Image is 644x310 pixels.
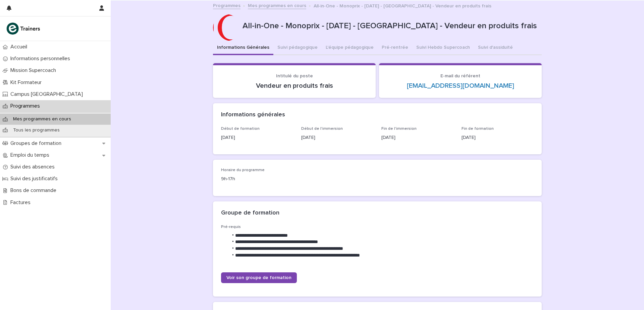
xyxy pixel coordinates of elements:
a: [EMAIL_ADDRESS][DOMAIN_NAME] [407,82,514,89]
span: Pré-requis [221,225,241,229]
p: All-in-One - Monoprix - [DATE] - [GEOGRAPHIC_DATA] - Vendeur en produits frais [243,21,539,31]
p: [DATE] [462,134,534,141]
p: 9h-17h [221,176,320,183]
p: [DATE] [381,134,453,141]
p: All-in-One - Monoprix - [DATE] - [GEOGRAPHIC_DATA] - Vendeur en produits frais [314,2,491,9]
p: [DATE] [221,134,293,141]
p: Mission Supercoach [8,67,61,74]
p: Suivi des justificatifs [8,176,63,182]
button: L'équipe pédagogique [322,41,378,55]
span: Horaire du programme [221,168,265,172]
h2: Informations générales [221,111,285,119]
button: Pré-rentrée [378,41,412,55]
p: Programmes [8,103,45,109]
button: Suivi Hebdo Supercoach [412,41,474,55]
p: Campus [GEOGRAPHIC_DATA] [8,91,88,98]
span: Voir son groupe de formation [226,275,291,280]
a: Voir son groupe de formation [221,272,297,283]
p: Informations personnelles [8,55,75,62]
button: Suivi d'assiduité [474,41,517,55]
p: Bons de commande [8,187,62,194]
span: Début de l'immersion [301,127,343,131]
p: Groupes de formation [8,140,67,147]
h2: Groupe de formation [221,209,279,217]
span: Fin de formation [462,127,494,131]
p: Suivi des absences [8,164,60,170]
p: Tous les programmes [8,127,65,133]
p: Mes programmes en cours [8,116,76,122]
a: Programmes [213,1,240,9]
span: E-mail du référent [440,74,480,78]
button: Suivi pédagogique [273,41,322,55]
p: Accueil [8,44,33,50]
button: Informations Générales [213,41,273,55]
a: Mes programmes en cours [248,1,306,9]
p: Kit Formateur [8,79,47,86]
img: K0CqGN7SDeD6s4JG8KQk [5,22,42,35]
p: [DATE] [301,134,373,141]
p: Factures [8,199,36,206]
span: Début de formation [221,127,260,131]
p: Emploi du temps [8,152,55,158]
p: Vendeur en produits frais [221,82,368,90]
span: Intitulé du poste [276,74,313,78]
span: Fin de l'immersion [381,127,417,131]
